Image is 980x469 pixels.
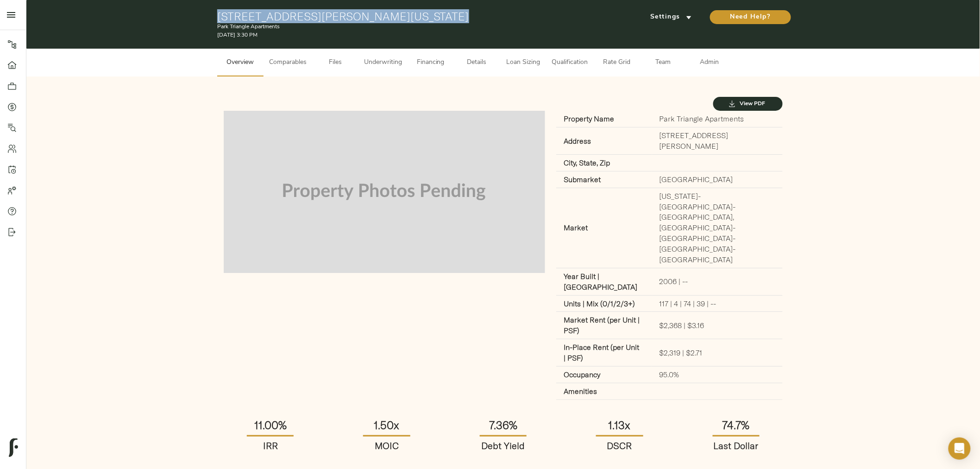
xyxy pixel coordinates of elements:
[646,12,697,23] span: Settings
[269,57,307,69] span: Comparables
[599,57,634,69] span: Rate Grid
[375,440,399,451] strong: MOIC
[556,171,652,188] th: Submarket
[9,438,18,457] img: logo
[714,440,759,451] strong: Last Dollar
[254,418,287,432] strong: 11.00%
[556,339,652,367] th: In-Place Rent (per Unit | PSF)
[481,440,525,451] strong: Debt Yield
[652,339,783,367] td: $2,319 | $2.71
[722,99,773,109] span: View PDF
[552,57,588,69] span: Qualification
[652,366,783,383] td: 95.0%
[556,111,652,127] th: Property Name
[556,295,652,312] th: Units | Mix (0/1/2/3+)
[652,188,783,268] td: [US_STATE]-[GEOGRAPHIC_DATA]-[GEOGRAPHIC_DATA], [GEOGRAPHIC_DATA]-[GEOGRAPHIC_DATA]-[GEOGRAPHIC_D...
[556,154,652,171] th: City, State, Zip
[607,440,632,451] strong: DSCR
[413,57,448,69] span: Financing
[710,10,791,24] button: Need Help?
[556,268,652,295] th: Year Built | [GEOGRAPHIC_DATA]
[652,312,783,339] td: $2,368 | $3.16
[713,97,783,111] button: View PDF
[374,418,400,432] strong: 1.50x
[646,57,681,69] span: Team
[692,57,727,69] span: Admin
[556,366,652,383] th: Occupancy
[223,57,258,69] span: Overview
[506,57,541,69] span: Loan Sizing
[556,188,652,268] th: Market
[636,10,706,24] button: Settings
[609,418,631,432] strong: 1.13x
[224,111,545,273] img: no_image_available
[556,312,652,339] th: Market Rent (per Unit | PSF)
[652,268,783,295] td: 2006 | --
[318,57,353,69] span: Files
[364,57,402,69] span: Underwriting
[556,127,652,155] th: Address
[652,127,783,155] td: [STREET_ADDRESS][PERSON_NAME]
[652,111,783,127] td: Park Triangle Apartments
[217,31,599,39] p: [DATE] 3:30 PM
[719,12,782,23] span: Need Help?
[217,10,599,23] h1: [STREET_ADDRESS][PERSON_NAME][US_STATE]
[722,418,750,432] strong: 74.7%
[556,111,783,399] table: asset overview
[949,437,971,460] div: Open Intercom Messenger
[263,440,278,451] strong: IRR
[459,57,495,69] span: Details
[489,418,517,432] strong: 7.36%
[217,23,599,31] p: Park Triangle Apartments
[556,383,652,399] th: Amenities
[652,295,783,312] td: 117 | 4 | 74 | 39 | --
[652,171,783,188] td: [GEOGRAPHIC_DATA]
